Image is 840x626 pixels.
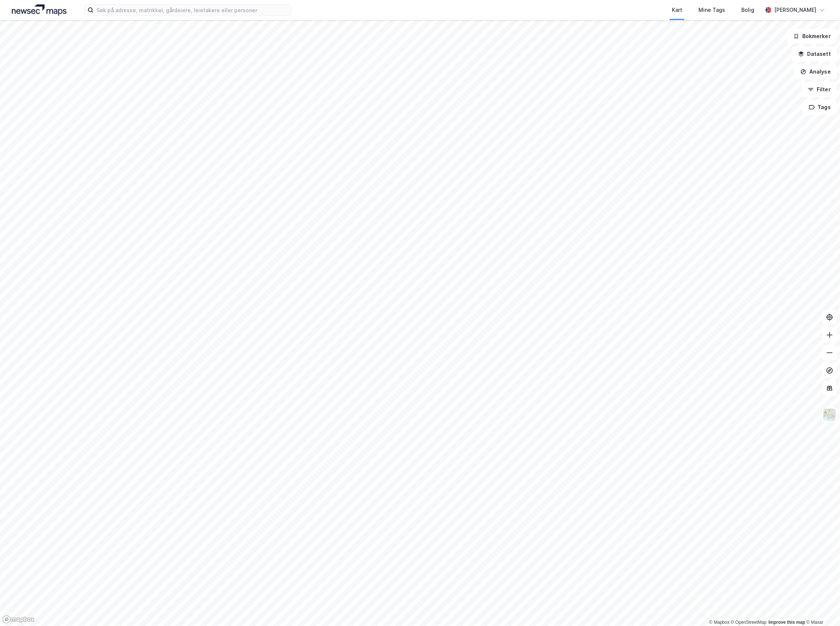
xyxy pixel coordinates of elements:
[769,620,805,625] a: Improve this map
[93,4,291,16] input: Søk på adresse, matrikkel, gårdeiere, leietakere eller personer
[823,408,837,422] img: Z
[672,6,682,14] div: Kart
[794,64,837,79] button: Analyse
[803,100,837,115] button: Tags
[12,4,67,16] img: logo.a4113a55bc3d86da70a041830d287a7e.svg
[792,47,837,61] button: Datasett
[709,620,730,625] a: Mapbox
[803,591,840,626] div: Kontrollprogram for chat
[787,29,837,44] button: Bokmerker
[741,6,754,14] div: Bolig
[731,620,767,625] a: OpenStreetMap
[802,82,837,97] button: Filter
[774,6,816,14] div: [PERSON_NAME]
[698,6,725,14] div: Mine Tags
[803,591,840,626] iframe: Chat Widget
[2,615,35,624] a: Mapbox homepage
